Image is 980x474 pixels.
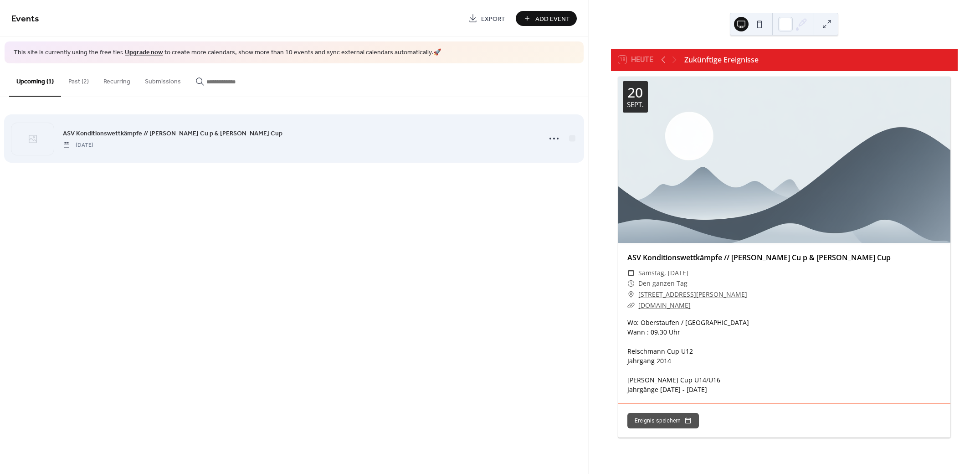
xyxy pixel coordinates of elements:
[14,48,441,57] span: This site is currently using the free tier. to create more calendars, show more than 10 events an...
[627,101,644,108] div: Sept.
[125,46,163,59] a: Upgrade now
[638,268,688,278] span: Samstag, [DATE]
[638,301,691,309] a: [DOMAIN_NAME]
[618,318,950,394] div: Wo: Oberstaufen / [GEOGRAPHIC_DATA] Wann : 09.30 Uhr Reischmann Cup U12 Jahrgang 2014 [PERSON_NAM...
[638,278,688,289] span: Den ganzen Tag
[63,141,93,149] span: [DATE]
[627,86,643,99] div: 20
[63,128,282,139] a: ASV Konditionswettkämpfe // [PERSON_NAME] Cu p & [PERSON_NAME] Cup
[462,11,512,26] a: Export
[684,54,759,65] div: Zukünftige Ereignisse
[63,129,282,138] span: ASV Konditionswettkämpfe // [PERSON_NAME] Cu p & [PERSON_NAME] Cup
[138,63,188,96] button: Submissions
[9,63,61,97] button: Upcoming (1)
[11,10,39,28] span: Events
[481,14,505,24] span: Export
[627,413,699,428] button: Ereignis speichern
[638,289,747,300] a: [STREET_ADDRESS][PERSON_NAME]
[535,14,570,24] span: Add Event
[516,11,577,26] button: Add Event
[61,63,96,96] button: Past (2)
[627,252,891,263] a: ASV Konditionswettkämpfe // [PERSON_NAME] Cu p & [PERSON_NAME] Cup
[96,63,138,96] button: Recurring
[627,268,635,278] div: ​
[627,300,635,311] div: ​
[627,278,635,289] div: ​
[627,289,635,300] div: ​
